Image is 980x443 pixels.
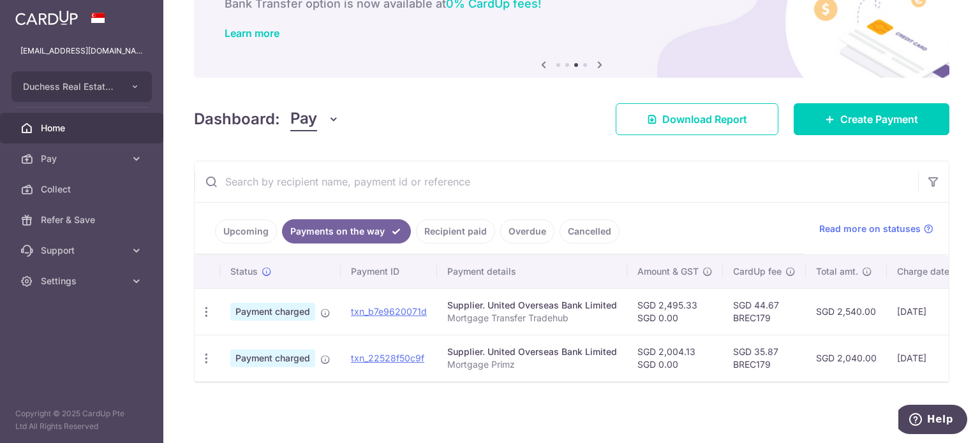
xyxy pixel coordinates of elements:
[806,288,887,335] td: SGD 2,540.00
[225,27,279,40] a: Learn more
[341,255,437,288] th: Payment ID
[290,107,317,131] span: Pay
[41,152,125,165] span: Pay
[819,222,933,235] a: Read more on statuses
[447,345,617,358] div: Supplier. United Overseas Bank Limited
[794,103,949,135] a: Create Payment
[194,108,280,131] h4: Dashboard:
[437,255,627,288] th: Payment details
[637,265,699,278] span: Amount & GST
[15,10,78,25] img: CardUp
[627,335,723,381] td: SGD 2,004.13 SGD 0.00
[840,112,918,127] span: Create Payment
[230,303,315,321] span: Payment charged
[23,80,117,93] span: Duchess Real Estate Investment Pte Ltd
[447,358,617,371] p: Mortgage Primz
[447,312,617,324] p: Mortgage Transfer Tradehub
[41,275,125,287] span: Settings
[627,288,723,335] td: SGD 2,495.33 SGD 0.00
[230,265,258,278] span: Status
[282,219,411,243] a: Payments on the way
[723,288,806,335] td: SGD 44.67 BREC179
[887,288,974,335] td: [DATE]
[887,335,974,381] td: [DATE]
[41,183,125,196] span: Collect
[806,335,887,381] td: SGD 2,040.00
[351,306,427,317] a: txn_b7e9620071d
[230,349,315,367] span: Payment charged
[662,112,747,127] span: Download Report
[723,335,806,381] td: SGD 35.87 BREC179
[816,265,858,278] span: Total amt.
[898,405,967,437] iframe: Opens a widget where you can find more information
[195,161,918,202] input: Search by recipient name, payment id or reference
[447,299,617,312] div: Supplier. United Overseas Bank Limited
[897,265,949,278] span: Charge date
[41,214,125,226] span: Refer & Save
[290,107,339,131] button: Pay
[500,219,554,243] a: Overdue
[20,45,143,57] p: [EMAIL_ADDRESS][DOMAIN_NAME]
[819,222,921,235] span: Read more on statuses
[11,71,152,102] button: Duchess Real Estate Investment Pte Ltd
[733,265,782,278] span: CardUp fee
[41,244,125,257] span: Support
[41,122,125,134] span: Home
[560,219,620,243] a: Cancelled
[616,103,778,135] a: Download Report
[215,219,277,243] a: Upcoming
[351,352,424,363] a: txn_22528f50c9f
[416,219,495,243] a: Recipient paid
